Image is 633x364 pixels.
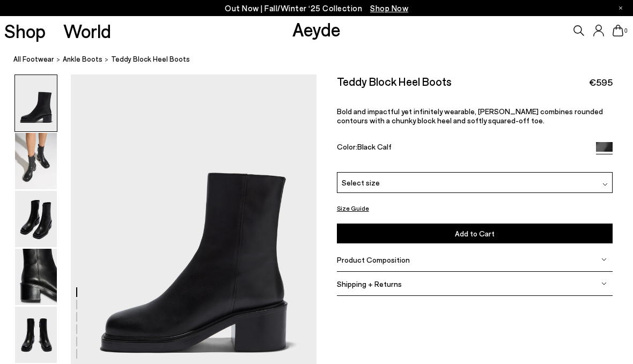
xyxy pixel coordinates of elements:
img: svg%3E [602,182,608,187]
a: Aeyde [292,18,341,40]
nav: breadcrumb [13,45,633,75]
p: Out Now | Fall/Winter ‘25 Collection [225,2,408,15]
img: svg%3E [601,257,607,262]
span: Product Composition [337,255,410,264]
img: svg%3E [601,281,607,286]
span: Select size [342,177,380,188]
span: Bold and impactful yet infinitely wearable, [PERSON_NAME] combines rounded contours with a chunky... [337,107,603,125]
img: Teddy Block Heel Boots - Image 3 [15,191,57,247]
img: Teddy Block Heel Boots - Image 5 [15,307,57,363]
span: 0 [623,28,629,34]
a: All Footwear [13,54,54,65]
img: Teddy Block Heel Boots - Image 4 [15,249,57,305]
h2: Teddy Block Heel Boots [337,75,452,88]
a: Shop [4,21,46,40]
span: Black Calf [357,142,392,151]
span: ankle boots [63,55,102,63]
img: Teddy Block Heel Boots - Image 2 [15,133,57,189]
span: Navigate to /collections/new-in [370,3,408,13]
a: World [63,21,111,40]
span: €595 [589,76,613,89]
span: Add to Cart [455,229,495,238]
button: Add to Cart [337,224,613,243]
span: Teddy Block Heel Boots [111,54,190,65]
button: Size Guide [337,202,369,215]
img: Teddy Block Heel Boots - Image 1 [15,75,57,131]
a: 0 [613,25,623,36]
div: Color: [337,142,587,154]
a: ankle boots [63,54,102,65]
span: Shipping + Returns [337,279,402,288]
